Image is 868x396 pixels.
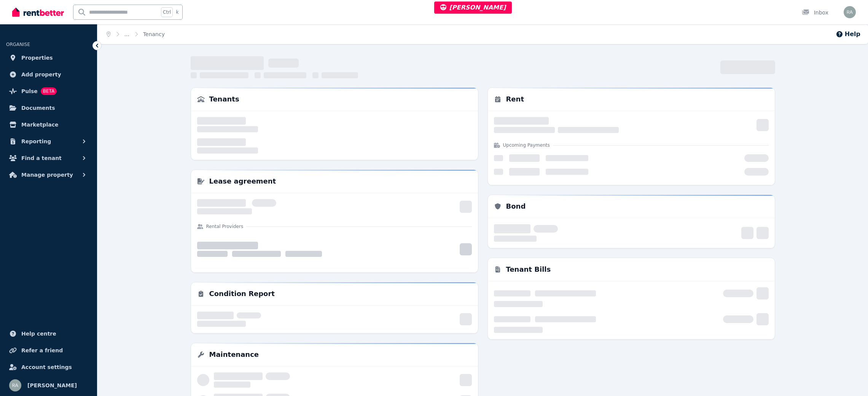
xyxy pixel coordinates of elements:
[506,94,524,105] h3: Rent
[6,360,91,375] a: Account settings
[209,176,276,187] h3: Lease agreement
[21,346,63,355] span: Refer a friend
[21,53,53,62] span: Properties
[506,201,526,212] h3: Bond
[21,329,56,338] span: Help centre
[12,6,64,18] img: RentBetter
[176,9,178,15] span: k
[21,120,58,129] span: Marketplace
[209,94,239,105] h3: Tenants
[97,24,174,44] nav: Breadcrumb
[209,288,275,299] h3: Condition Report
[844,6,856,18] img: Rochelle Alvarez
[21,70,61,79] span: Add property
[836,30,860,39] button: Help
[6,343,91,358] a: Refer a friend
[21,137,51,146] span: Reporting
[161,7,173,17] span: Ctrl
[41,87,57,95] span: BETA
[6,84,91,99] a: PulseBETA
[21,87,38,96] span: Pulse
[802,9,828,16] div: Inbox
[6,42,30,47] span: ORGANISE
[6,117,91,132] a: Marketplace
[21,154,62,163] span: Find a tenant
[209,349,259,360] h3: Maintenance
[124,30,129,38] span: ...
[506,264,551,275] h3: Tenant Bills
[6,100,91,116] a: Documents
[21,170,73,179] span: Manage property
[6,134,91,149] button: Reporting
[6,67,91,82] a: Add property
[440,4,506,11] span: [PERSON_NAME]
[206,223,244,230] h4: Rental Providers
[21,103,55,112] span: Documents
[6,167,91,182] button: Manage property
[6,150,91,166] button: Find a tenant
[21,363,72,372] span: Account settings
[143,31,165,37] a: Tenancy
[27,381,77,390] span: [PERSON_NAME]
[503,142,550,148] h4: Upcoming Payments
[6,326,91,341] a: Help centre
[6,50,91,65] a: Properties
[9,379,21,391] img: Rochelle Alvarez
